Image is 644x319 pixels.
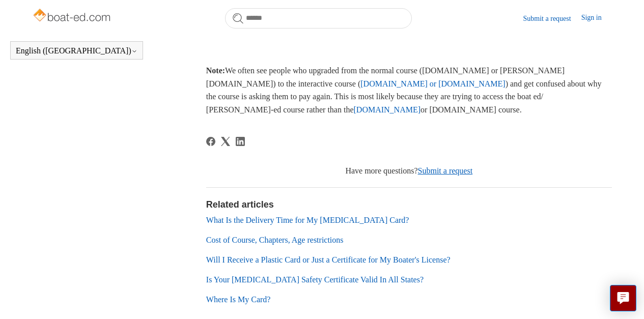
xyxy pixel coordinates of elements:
[221,137,230,146] svg: Share this page on X Corp
[360,79,505,88] a: [DOMAIN_NAME] or [DOMAIN_NAME]
[206,295,271,304] a: Where Is My Card?
[32,6,113,26] img: Boat-Ed Help Center home page
[206,216,409,224] a: What Is the Delivery Time for My [MEDICAL_DATA] Card?
[221,137,230,146] a: X Corp
[581,12,612,24] a: Sign in
[236,137,245,146] a: LinkedIn
[206,236,344,244] a: Cost of Course, Chapters, Age restrictions
[206,64,612,116] p: We often see people who upgraded from the normal course ([DOMAIN_NAME] or [PERSON_NAME][DOMAIN_NA...
[206,137,215,146] svg: Share this page on Facebook
[206,275,424,284] a: Is Your [MEDICAL_DATA] Safety Certificate Valid In All States?
[523,13,581,24] a: Submit a request
[206,165,612,177] div: Have more questions?
[206,137,215,146] a: Facebook
[236,137,245,146] svg: Share this page on LinkedIn
[16,46,137,55] button: English ([GEOGRAPHIC_DATA])
[354,105,421,114] a: [DOMAIN_NAME]
[610,285,636,311] button: Live chat
[206,66,225,75] strong: Note:
[418,166,473,175] a: Submit a request
[225,8,412,28] input: Search
[206,198,612,212] h2: Related articles
[206,255,451,264] a: Will I Receive a Plastic Card or Just a Certificate for My Boater's License?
